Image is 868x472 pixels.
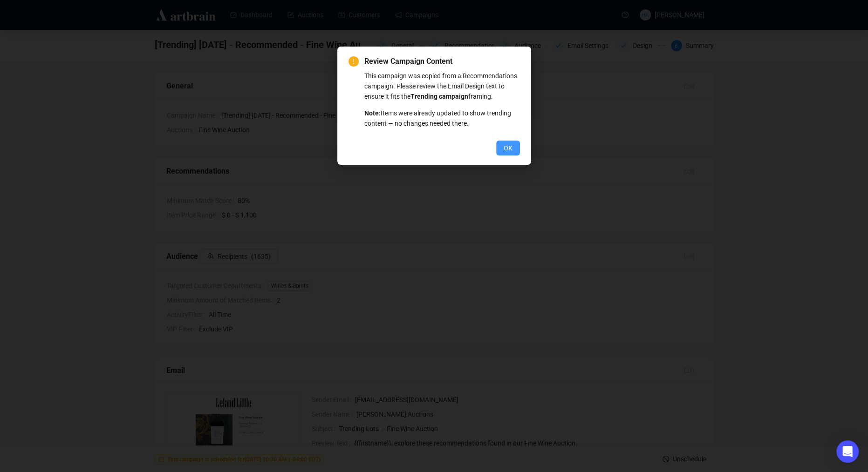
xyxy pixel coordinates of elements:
p: Items were already updated to show trending content — no changes needed there. [364,108,520,128]
div: Open Intercom Messenger [836,440,859,463]
strong: Trending campaign [410,93,468,100]
span: OK [504,143,513,153]
span: Review Campaign Content [364,56,520,67]
strong: Note: [364,109,381,117]
p: This campaign was copied from a Recommendations campaign. Please review the Email Design text to ... [364,71,520,101]
span: exclamation-circle [349,56,359,67]
button: OK [496,141,520,155]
